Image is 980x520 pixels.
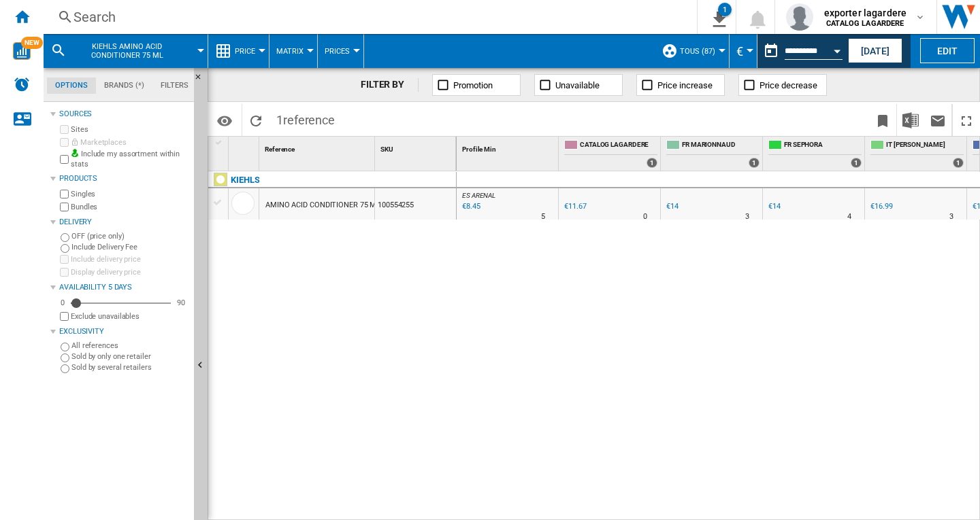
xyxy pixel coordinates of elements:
[61,244,69,253] input: Include Delivery Fee
[361,78,419,92] div: FILTER BY
[826,19,904,28] b: CATALOG LAGARDERE
[71,311,189,322] label: Exclude unavailables
[242,104,269,136] button: Reload
[664,137,762,171] div: FR MARIONNAUD 1 offers sold by FR MARIONNAUD
[59,217,189,228] div: Delivery
[71,341,189,351] label: All references
[235,47,255,56] span: Price
[749,158,759,168] div: 1 offers sold by FR MARIONNAUD
[60,125,69,134] input: Sites
[152,77,197,94] md-tab-item: Filters
[534,74,623,96] button: Unavailable
[276,34,310,68] button: Matrix
[851,158,862,168] div: 1 offers sold by FR SEPHORA
[541,210,545,224] div: Delivery Time : 5 days
[61,353,69,362] input: Sold by only one retailer
[71,296,171,310] md-slider: Availability
[72,42,182,60] span: KIEHLS AMINO ACID CONDITIONER 75 ML
[868,200,892,213] div: €16.99
[657,80,713,90] span: Price increase
[71,242,189,252] label: Include Delivery Fee
[235,34,262,68] button: Price
[759,80,817,90] span: Price decrease
[736,34,750,68] button: €
[768,202,781,211] div: €14
[73,7,661,27] div: Search
[262,137,374,158] div: Sort None
[459,137,558,158] div: Sort None
[194,68,210,92] button: Hide
[580,140,657,152] span: CATALOG LAGARDERE
[757,34,845,68] div: This report is based on a date in the past.
[745,210,749,224] div: Delivery Time : 3 days
[60,138,69,147] input: Marketplaces
[60,190,69,198] input: Singles
[60,312,69,321] input: Display delivery price
[824,6,907,20] span: exporter lagardere
[59,282,189,293] div: Availability 5 Days
[459,137,558,158] div: Profile Min Sort None
[462,145,496,153] span: Profile Min
[231,137,259,158] div: Sort None
[61,364,69,373] input: Sold by several retailers
[848,38,902,63] button: [DATE]
[61,233,69,242] input: OFF (price only)
[61,343,69,351] input: All references
[664,200,679,213] div: €14
[325,34,357,68] button: Prices
[902,112,919,128] img: excel-24x24.png
[283,113,335,127] span: reference
[453,80,493,90] span: Promotion
[786,3,813,31] img: profile.jpg
[71,254,189,264] label: Include delivery price
[562,200,586,213] div: €11.67
[870,202,892,211] div: €16.99
[847,210,851,224] div: Delivery Time : 4 days
[13,42,31,60] img: wise-card.svg
[14,76,30,92] img: alerts-logo.svg
[378,137,456,158] div: SKU Sort None
[265,145,295,153] span: Reference
[60,255,69,264] input: Include delivery price
[555,80,600,90] span: Unavailable
[920,38,975,63] button: Edit
[564,202,586,211] div: €11.67
[682,140,759,152] span: FR MARIONNAUD
[59,326,189,337] div: Exclusivity
[265,190,380,221] div: AMINO ACID CONDITIONER 75 ML
[730,34,757,68] md-menu: Currency
[59,173,189,184] div: Products
[71,202,189,212] label: Bundles
[47,77,96,94] md-tab-item: Options
[432,74,521,96] button: Promotion
[953,104,980,136] button: Maximize
[71,137,189,148] label: Marketplaces
[276,47,304,56] span: Matrix
[262,137,374,158] div: Reference Sort None
[462,192,495,199] span: ES ARENAL
[784,140,862,152] span: FR SEPHORA
[736,44,743,58] span: €
[378,137,456,158] div: Sort None
[949,210,953,224] div: Delivery Time : 3 days
[757,37,785,65] button: md-calendar
[231,172,259,188] div: Click to filter on that brand
[50,34,201,68] div: KIEHLS AMINO ACID CONDITIONER 75 ML
[738,74,827,96] button: Price decrease
[561,137,660,171] div: CATALOG LAGARDERE 1 offers sold by CATALOG LAGARDERE
[71,362,189,372] label: Sold by several retailers
[71,231,189,241] label: OFF (price only)
[269,104,342,133] span: 1
[868,137,966,171] div: IT [PERSON_NAME] 1 offers sold by IT DOUGLAS
[680,34,722,68] button: TOUS (87)
[71,124,189,135] label: Sites
[666,202,679,211] div: €14
[71,351,189,362] label: Sold by only one retailer
[661,34,722,68] div: TOUS (87)
[60,151,69,168] input: Include my assortment within stats
[60,203,69,211] input: Bundles
[71,267,189,277] label: Display delivery price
